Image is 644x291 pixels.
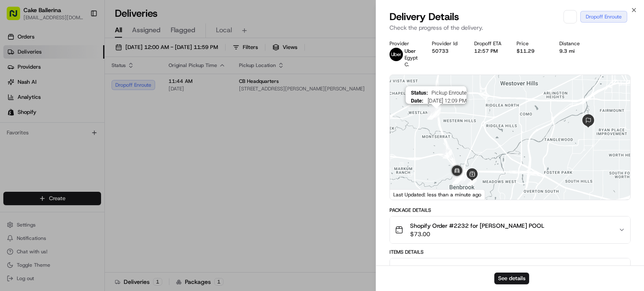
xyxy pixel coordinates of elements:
[26,129,68,136] span: [PERSON_NAME]
[390,10,459,23] span: Delivery Details
[426,105,441,121] div: 6
[8,108,56,115] div: Past conversations
[74,129,91,136] span: [DATE]
[439,146,455,162] div: 10
[70,152,73,159] span: •
[424,107,440,123] div: 8
[474,48,503,54] div: 12:57 PM
[474,40,503,47] div: Dropoff ETA
[410,221,544,230] span: Shopify Order #2232 for [PERSON_NAME] POOL
[17,187,64,195] span: Knowledge Base
[432,48,449,54] button: 50733
[390,40,418,47] div: Provider
[517,40,545,47] div: Price
[390,207,631,214] div: Package Details
[410,230,544,238] span: $73.00
[390,216,630,243] button: Shopify Order #2232 for [PERSON_NAME] POOL$73.00
[8,8,25,25] img: Nash
[83,207,101,214] span: Pylon
[70,129,73,136] span: •
[559,40,588,47] div: Distance
[428,105,444,121] div: 9
[8,121,22,135] img: Jessica Spence
[431,90,466,96] span: Pickup Enroute
[8,80,23,95] img: 1736555255976-a54dd68f-1ca7-489b-9aae-adbdc363a1c4
[8,33,153,46] p: Welcome 👋
[79,187,135,195] span: API Documentation
[17,152,23,159] img: 1736555255976-a54dd68f-1ca7-489b-9aae-adbdc363a1c4
[5,183,68,198] a: 📗Knowledge Base
[410,98,423,104] span: Date :
[390,48,403,61] img: uber-new-logo.jpeg
[71,188,78,194] div: 💻
[426,98,466,104] span: [DATE] 12:09 PM
[59,207,101,214] a: Powered byPylon
[74,152,91,159] span: [DATE]
[8,188,15,194] div: 📗
[517,48,545,54] div: $11.29
[38,88,115,95] div: We're available if you need us!
[143,82,153,92] button: Start new chat
[405,54,418,68] span: Egypt C.
[390,189,485,200] div: Last Updated: less than a minute ago
[559,48,588,54] div: 9.3 mi
[130,107,153,117] button: See all
[390,23,631,32] p: Check the progress of the delivery.
[432,40,461,47] div: Provider Id
[428,101,444,117] div: 5
[405,48,416,54] span: Uber
[68,183,138,198] a: 💻API Documentation
[22,54,138,62] input: Clear
[38,80,138,88] div: Start new chat
[26,152,68,159] span: [PERSON_NAME]
[446,85,462,101] div: 4
[410,90,428,96] span: Status :
[18,80,33,95] img: 9188753566659_6852d8bf1fb38e338040_72.png
[8,144,22,157] img: Masood Aslam
[494,273,529,284] button: See details
[390,249,631,255] div: Items Details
